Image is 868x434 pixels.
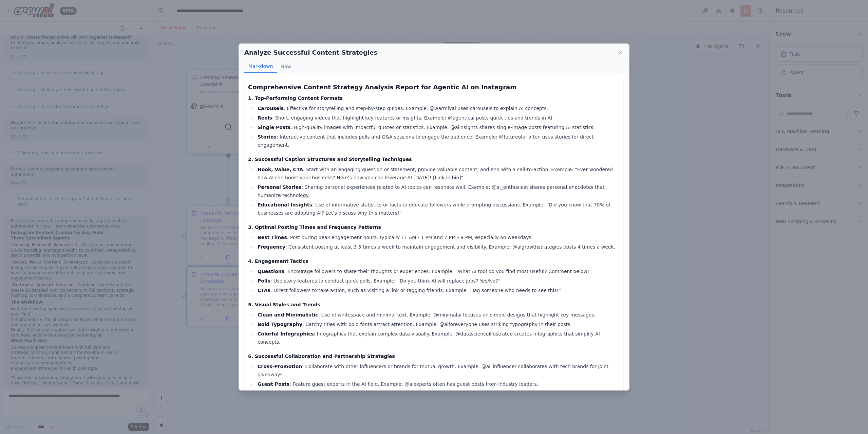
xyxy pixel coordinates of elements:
[256,277,620,285] li: : Use story features to conduct quick polls. Example: “Do you think AI will replace jobs? Yes/No?”
[244,60,277,73] button: Markdown
[248,83,620,92] h3: Comprehensive Content Strategy Analysis Report for Agentic AI on Instagram
[256,320,620,328] li: : Catchy titles with bold fonts attract attention. Example: @aiforeveryone uses striking typograp...
[258,106,284,111] strong: Carousels
[256,104,620,112] li: : Effective for storytelling and step-by-step guides. Example: @warmlyai uses carousels to explai...
[258,184,302,190] strong: Personal Stories
[258,244,285,250] strong: Frequency
[256,362,620,379] li: : Collaborate with other influencers or brands for mutual growth. Example: @ai_influencer collabo...
[248,224,620,231] h4: 3. Optimal Posting Times and Frequency Patterns
[258,322,302,327] strong: Bold Typography
[244,48,377,57] h2: Analyze Successful Content Strategies
[258,278,270,284] strong: Polls
[258,167,303,172] strong: Hook, Value, CTA
[256,233,620,241] li: : Post during peak engagement hours: typically 11 AM - 1 PM and 7 PM - 9 PM, especially on weekdays.
[258,115,272,121] strong: Reels
[258,269,284,274] strong: Questions
[258,364,302,369] strong: Cross-Promotion
[258,312,318,318] strong: Clean and Minimalistic
[258,331,314,337] strong: Colorful Infographics
[248,95,620,102] h4: 1. Top-Performing Content Formats
[258,125,290,130] strong: Single Posts
[256,380,620,388] li: : Feature guest experts in the AI field. Example: @aiexperts often has guest posts from industry ...
[258,288,270,293] strong: CTAs
[248,301,620,308] h4: 5. Visual Styles and Trends
[258,134,277,140] strong: Stories
[256,133,620,149] li: : Interactive content that includes polls and Q&A sessions to engage the audience. Example: @futu...
[256,114,620,122] li: : Short, engaging videos that highlight key features or insights. Example: @agenticai posts quick...
[256,201,620,217] li: : Use of informative statistics or facts to educate followers while prompting discussions. Exampl...
[258,381,289,387] strong: Guest Posts
[256,165,620,182] li: : Start with an engaging question or statement, provide valuable content, and end with a call-to-...
[256,243,620,251] li: : Consistent posting at least 3-5 times a week to maintain engagement and visibility. Example: @a...
[256,311,620,319] li: : Use of whitespace and minimal text. Example: @minimalai focuses on simple designs that highligh...
[248,353,620,360] h4: 6. Successful Collaboration and Partnership Strategies
[256,183,620,199] li: : Sharing personal experiences related to AI topics can resonate well. Example: @ai_enthusiast sh...
[258,202,312,207] strong: Educational Insights
[256,390,620,398] li: : Host live discussions or webinars with other experts. Example: @aiforbusiness frequently invite...
[248,258,620,265] h4: 4. Engagement Tactics
[277,60,295,73] button: Raw
[258,235,287,240] strong: Best Times
[256,267,620,275] li: : Encourage followers to share their thoughts or experiences. Example: “What AI tool do you find ...
[256,123,620,131] li: : High-quality images with impactful quotes or statistics. Example: @aiinsights shares single-ima...
[256,330,620,346] li: : Infographics that explain complex data visually. Example: @datascienceillustrated creates infog...
[248,156,620,163] h4: 2. Successful Caption Structures and Storytelling Techniques
[256,286,620,294] li: : Direct followers to take action, such as visiting a link or tagging friends. Example: “Tag some...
